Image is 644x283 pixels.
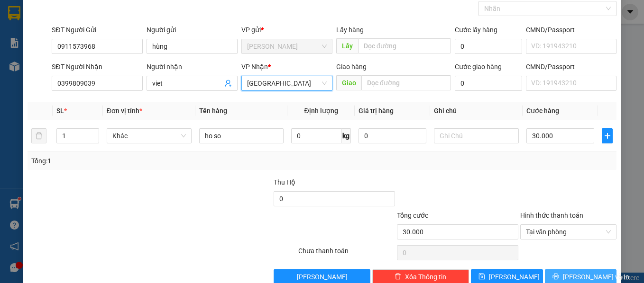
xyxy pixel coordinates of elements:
[107,107,142,115] span: Đơn vị tính
[147,25,238,35] div: Người gửi
[55,28,226,47] h1: VP [PERSON_NAME]
[336,38,358,53] span: Lấy
[563,272,629,282] span: [PERSON_NAME] và In
[199,128,284,143] input: VD: Bàn, Ghế
[526,25,617,35] div: CMND/Passport
[297,246,396,262] div: Chưa thanh toán
[489,272,540,282] span: [PERSON_NAME]
[25,8,125,23] b: An Phú Travel
[455,39,522,54] input: Cước lấy hàng
[526,62,617,72] div: CMND/Passport
[52,25,143,35] div: SĐT Người Gửi
[455,76,522,91] input: Cước giao hàng
[430,102,523,120] th: Ghi chú
[478,273,485,281] span: save
[552,273,559,281] span: printer
[526,225,611,239] span: Tại văn phòng
[602,128,613,143] button: plus
[341,128,351,143] span: kg
[358,38,451,53] input: Dọc đường
[602,132,612,140] span: plus
[55,47,86,73] h1: Gửi:
[31,128,46,143] button: delete
[247,76,327,90] span: Đà Lạt
[297,272,348,282] span: [PERSON_NAME]
[241,25,332,35] div: VP gửi
[397,212,428,219] span: Tổng cước
[359,128,426,143] input: 0
[405,272,446,282] span: Xóa Thông tin
[434,128,519,143] input: Ghi Chú
[112,129,186,143] span: Khác
[359,107,394,115] span: Giá trị hàng
[336,26,364,34] span: Lấy hàng
[395,273,401,281] span: delete
[31,156,249,166] div: Tổng: 1
[199,107,227,115] span: Tên hàng
[224,80,232,87] span: user-add
[304,107,338,115] span: Định lượng
[336,63,367,71] span: Giao hàng
[274,178,295,186] span: Thu Hộ
[526,107,559,115] span: Cước hàng
[241,63,268,71] span: VP Nhận
[56,107,64,115] span: SL
[247,39,327,53] span: Phan Thiết
[520,212,583,219] label: Hình thức thanh toán
[336,75,361,90] span: Giao
[455,63,502,71] label: Cước giao hàng
[361,75,451,90] input: Dọc đường
[147,62,238,72] div: Người nhận
[455,26,497,34] label: Cước lấy hàng
[52,62,143,72] div: SĐT Người Nhận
